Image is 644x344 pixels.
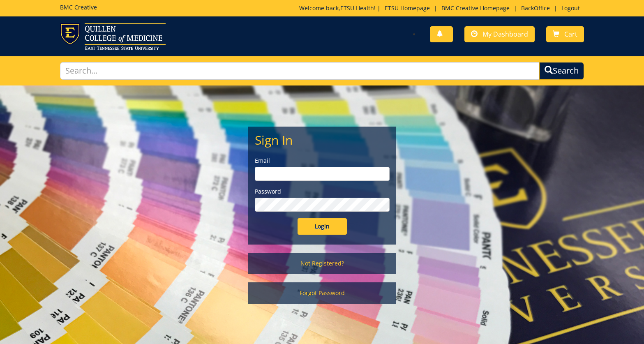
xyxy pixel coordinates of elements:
a: Logout [557,4,584,12]
p: Welcome back, ! | | | | [299,4,584,12]
span: My Dashboard [482,30,528,39]
input: Login [298,218,347,235]
a: Cart [546,26,584,42]
a: My Dashboard [464,26,535,42]
a: BackOffice [517,4,554,12]
a: BMC Creative Homepage [437,4,514,12]
a: ETSU Homepage [381,4,434,12]
label: Email [255,157,390,165]
span: Cart [564,30,577,39]
a: Not Registered? [248,253,396,274]
button: Search [539,62,584,80]
label: Password [255,187,390,196]
a: ETSU Health [340,4,374,12]
input: Search... [60,62,540,80]
h2: Sign In [255,133,390,147]
img: ETSU logo [60,23,166,50]
h5: BMC Creative [60,4,97,10]
a: Forgot Password [248,282,396,304]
